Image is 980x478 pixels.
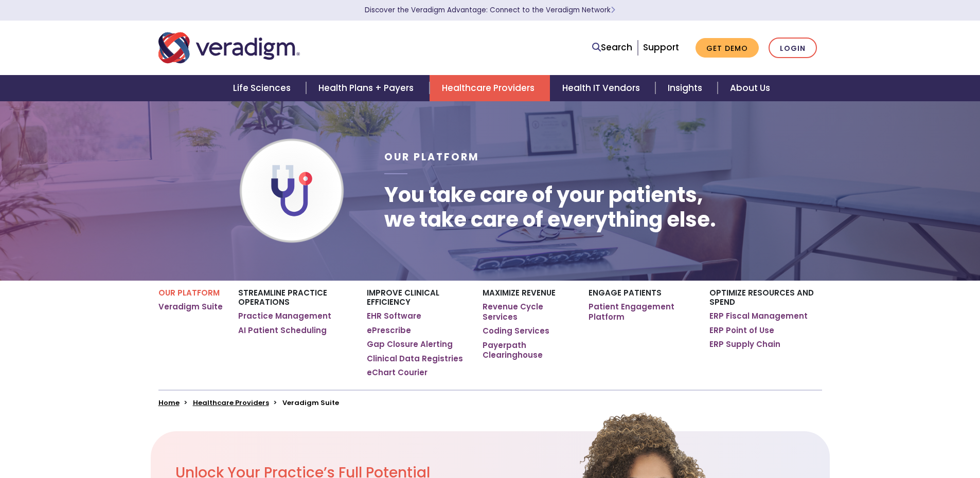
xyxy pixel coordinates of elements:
[769,38,817,59] a: Login
[430,75,550,101] a: Healthcare Providers
[158,31,300,65] img: Veradigm logo
[367,367,427,378] a: eChart Courier
[483,302,573,322] a: Revenue Cycle Services
[592,41,632,54] a: Search
[158,302,223,312] a: Veradigm Suite
[367,311,421,321] a: EHR Software
[384,150,479,164] span: Our Platform
[367,354,463,364] a: Clinical Data Registries
[238,311,331,321] a: Practice Management
[696,38,759,58] a: Get Demo
[655,75,718,101] a: Insights
[221,75,306,101] a: Life Sciences
[611,5,615,15] span: Learn More
[550,75,655,101] a: Health IT Vendors
[158,398,180,408] a: Home
[367,339,453,350] a: Gap Closure Alerting
[238,325,327,336] a: AI Patient Scheduling
[709,325,774,336] a: ERP Point of Use
[384,182,716,232] h1: You take care of your patients, we take care of everything else.
[643,41,679,53] a: Support
[193,398,269,408] a: Healthcare Providers
[365,5,615,15] a: Discover the Veradigm Advantage: Connect to the Veradigm NetworkLearn More
[709,311,808,321] a: ERP Fiscal Management
[367,325,411,336] a: ePrescribe
[709,339,780,350] a: ERP Supply Chain
[306,75,429,101] a: Health Plans + Payers
[589,302,694,322] a: Patient Engagement Platform
[483,340,573,360] a: Payerpath Clearinghouse
[483,326,549,336] a: Coding Services
[718,75,782,101] a: About Us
